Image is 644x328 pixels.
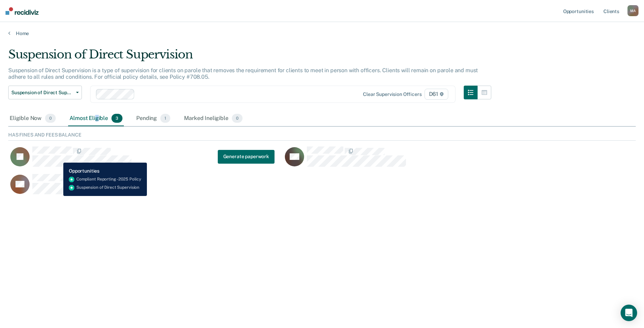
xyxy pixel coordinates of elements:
span: 0 [232,114,243,123]
button: MA [627,5,638,16]
span: 3 [111,114,122,123]
p: Suspension of Direct Supervision is a type of supervision for clients on parole that removes the ... [8,67,478,80]
div: Clear supervision officers [363,91,421,97]
a: Navigate to form link [218,150,275,164]
div: CaseloadOpportunityCell-00444323 [283,146,557,174]
span: 1 [160,114,170,123]
div: Marked Ineligible0 [183,111,244,126]
div: Has Fines and Fees Balance [8,132,636,141]
a: Home [8,30,636,36]
div: Almost Eligible3 [68,111,124,126]
div: CaseloadOpportunityCell-00220107 [8,174,283,201]
button: Generate paperwork [218,150,275,164]
div: CaseloadOpportunityCell-00222317 [8,146,283,174]
div: Eligible Now0 [8,111,57,126]
div: Open Intercom Messenger [621,305,637,321]
div: Pending1 [135,111,172,126]
span: 0 [45,114,56,123]
span: Suspension of Direct Supervision [11,90,73,96]
img: Recidiviz [6,7,39,15]
button: Suspension of Direct Supervision [8,86,82,99]
span: D61 [425,89,448,100]
div: Suspension of Direct Supervision [8,47,491,67]
div: M A [627,5,638,16]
